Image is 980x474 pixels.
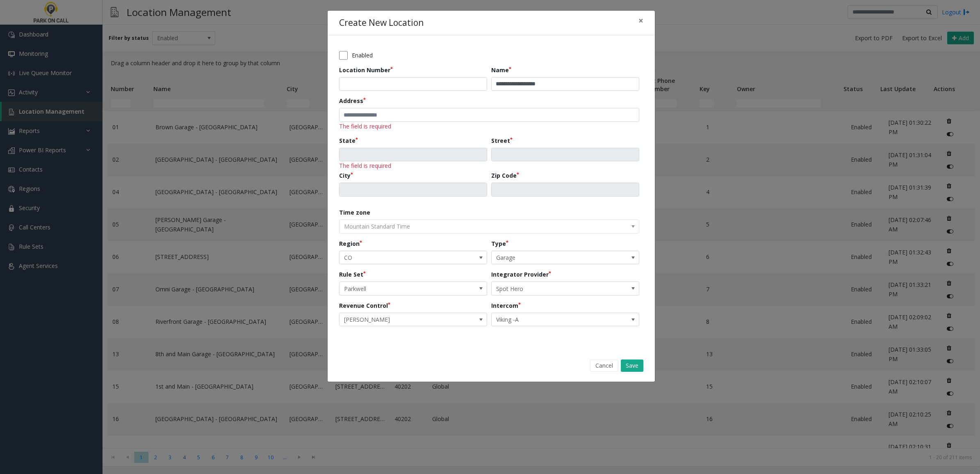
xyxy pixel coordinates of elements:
label: Region [339,239,362,248]
label: Address [339,96,366,105]
span: Spot Hero [492,282,609,295]
span: × [638,15,643,26]
span: [PERSON_NAME] [340,313,457,326]
label: Type [491,239,508,248]
label: Enabled [352,51,373,60]
div: The field is required [339,122,639,131]
label: Name [491,66,511,74]
span: Garage [492,251,609,264]
h4: Create New Location [339,16,424,30]
label: Location Number [339,66,393,74]
span: CO [340,251,457,264]
label: Revenue Control [339,301,390,310]
span: Viking -A [492,313,609,326]
label: Time zone [339,208,370,217]
label: State [339,136,358,145]
span: The field is required [339,162,391,169]
app-dropdown: The timezone is automatically set based on the address and cannot be edited. [339,222,639,230]
button: Close [633,11,649,31]
label: Integrator Provider [491,270,551,279]
span: Parkwell [340,282,457,295]
label: Rule Set [339,270,366,279]
button: Cancel [590,360,618,372]
label: Zip Code [491,171,519,180]
label: Street [491,136,513,145]
label: Intercom [491,301,521,310]
button: Save [621,360,643,372]
label: City [339,171,353,180]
